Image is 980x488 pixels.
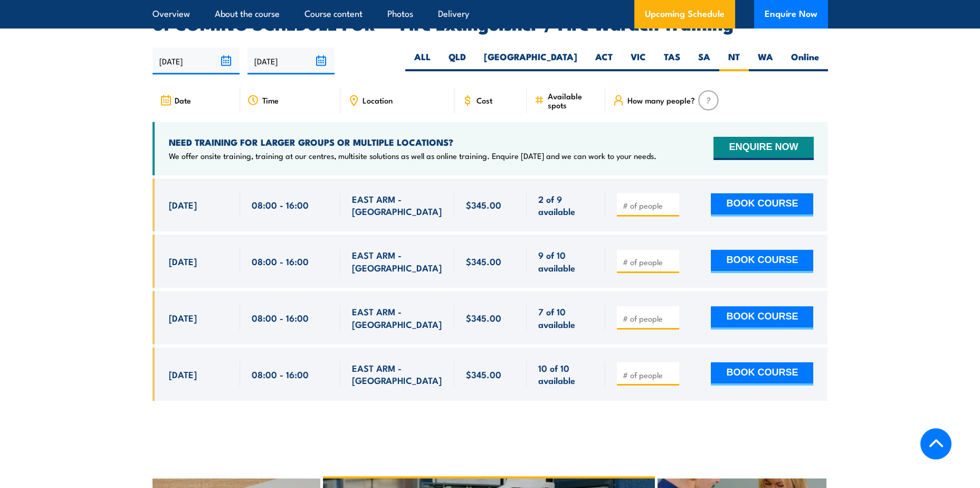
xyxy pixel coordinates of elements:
span: 2 of 9 available [538,193,594,218]
label: SA [689,51,719,71]
span: Time [262,96,279,105]
label: NT [719,51,749,71]
span: [DATE] [169,199,197,211]
span: [DATE] [169,368,197,380]
input: # of people [623,200,675,211]
label: ACT [586,51,622,71]
label: WA [749,51,782,71]
label: ALL [405,51,440,71]
input: # of people [623,313,675,324]
span: [DATE] [169,312,197,324]
span: Available spots [548,91,598,109]
span: 7 of 10 available [538,305,594,330]
span: $345.00 [466,199,501,211]
span: Location [363,96,393,105]
button: BOOK COURSE [711,250,813,273]
label: VIC [622,51,655,71]
span: EAST ARM - [GEOGRAPHIC_DATA] [352,305,443,330]
span: EAST ARM - [GEOGRAPHIC_DATA] [352,362,443,387]
input: # of people [623,370,675,380]
button: BOOK COURSE [711,306,813,330]
input: From date [153,48,240,74]
span: 08:00 - 16:00 [252,312,309,324]
span: EAST ARM - [GEOGRAPHIC_DATA] [352,193,443,218]
span: $345.00 [466,368,501,380]
span: 9 of 10 available [538,249,594,274]
span: 08:00 - 16:00 [252,255,309,267]
span: EAST ARM - [GEOGRAPHIC_DATA] [352,249,443,274]
p: We offer onsite training, training at our centres, multisite solutions as well as online training... [169,151,656,161]
span: Cost [477,96,492,105]
button: ENQUIRE NOW [713,137,813,160]
input: To date [248,48,335,74]
span: $345.00 [466,312,501,324]
label: QLD [440,51,475,71]
span: Date [175,96,191,105]
span: $345.00 [466,255,501,267]
span: [DATE] [169,255,197,267]
input: # of people [623,257,675,267]
label: TAS [655,51,689,71]
span: 08:00 - 16:00 [252,368,309,380]
label: [GEOGRAPHIC_DATA] [475,51,586,71]
h4: NEED TRAINING FOR LARGER GROUPS OR MULTIPLE LOCATIONS? [169,136,656,148]
span: How many people? [627,96,695,105]
h2: UPCOMING SCHEDULE FOR - "Fire Extinguisher / Fire Warden Training" [153,16,828,31]
button: BOOK COURSE [711,193,813,217]
button: BOOK COURSE [711,362,813,386]
span: 10 of 10 available [538,362,594,387]
span: 08:00 - 16:00 [252,199,309,211]
label: Online [782,51,828,71]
